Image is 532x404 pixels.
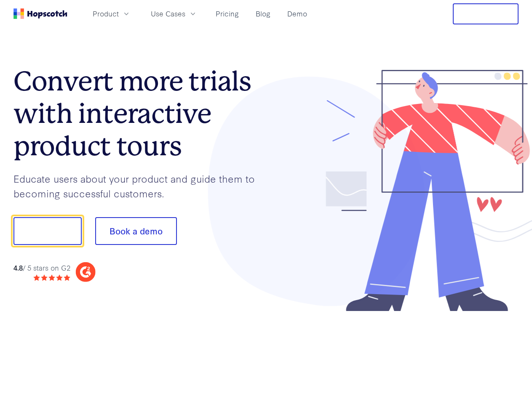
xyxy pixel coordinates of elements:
button: Book a demo [95,217,177,245]
a: Blog [252,7,274,21]
a: Demo [284,7,310,21]
button: Show me! [13,217,82,245]
span: Product [93,8,119,19]
button: Product [88,7,136,21]
h1: Convert more trials with interactive product tours [13,65,266,162]
button: Use Cases [146,7,202,21]
p: Educate users about your product and guide them to becoming successful customers. [13,171,266,200]
button: Free Trial [453,3,519,24]
span: Use Cases [151,8,185,19]
div: / 5 stars on G2 [13,263,70,273]
a: Home [13,8,67,19]
a: Pricing [212,7,242,21]
strong: 4.8 [13,263,23,272]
